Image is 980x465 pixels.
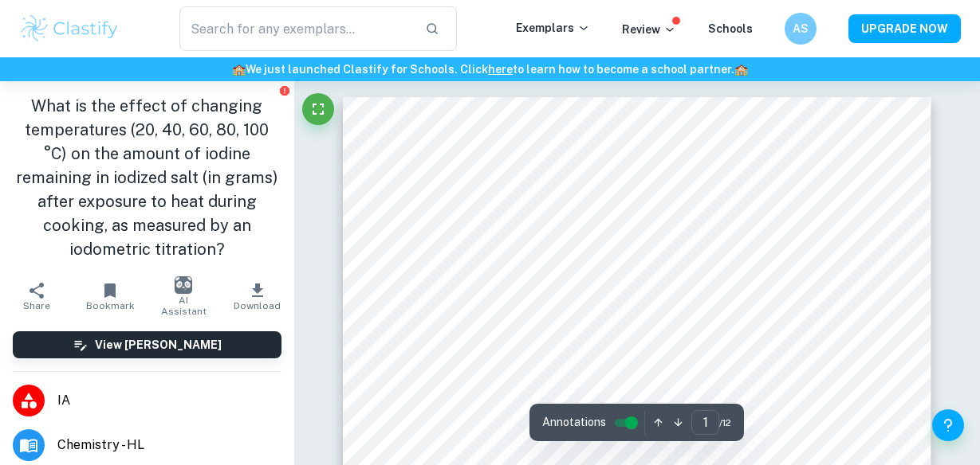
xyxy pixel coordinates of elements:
[73,274,147,318] button: Bookmark
[542,414,606,431] span: Annotations
[516,19,590,37] p: Exemplars
[232,63,246,76] span: 🏫
[734,63,748,76] span: 🏫
[86,300,135,311] span: Bookmark
[23,300,50,311] span: Share
[57,391,281,410] span: IA
[792,20,810,37] h6: AS
[57,436,281,455] span: Chemistry - HL
[221,274,294,318] button: Download
[234,300,281,311] span: Download
[279,84,291,96] button: Report issue
[3,61,977,78] h6: We just launched Clastify for Schools. Click to learn how to become a school partner.
[19,13,120,45] img: Clastify logo
[156,295,211,317] span: AI Assistant
[147,274,220,318] button: AI Assistant
[785,13,817,45] button: AS
[13,331,281,358] button: View [PERSON_NAME]
[302,93,334,125] button: Fullscreen
[719,416,731,430] span: / 12
[13,94,281,261] h1: What is the effect of changing temperatures (20, 40, 60, 80, 100 °C) on the amount of iodine rema...
[95,336,222,354] h6: View [PERSON_NAME]
[622,21,676,38] p: Review
[708,22,753,35] a: Schools
[488,63,513,76] a: here
[932,409,964,441] button: Help and Feedback
[848,14,961,43] button: UPGRADE NOW
[179,6,411,51] input: Search for any exemplars...
[175,276,192,294] img: AI Assistant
